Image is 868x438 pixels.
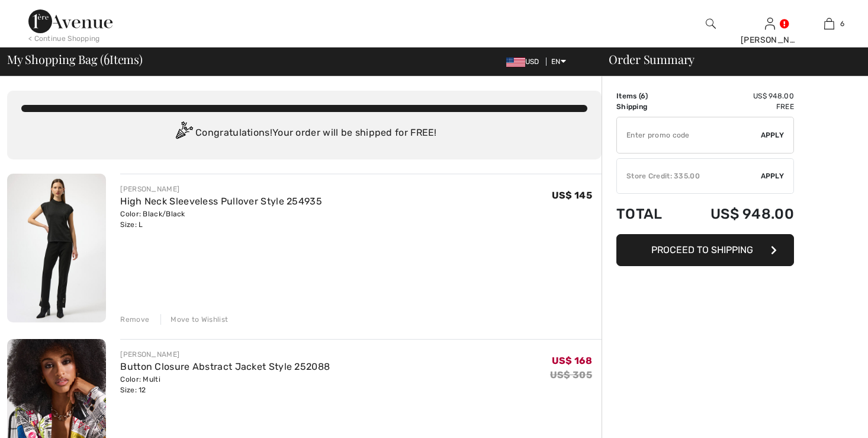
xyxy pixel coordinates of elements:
input: Promo code [617,117,761,153]
span: USD [506,57,544,66]
img: High Neck Sleeveless Pullover Style 254935 [7,174,106,322]
td: Total [616,194,679,234]
span: Proceed to Shipping [651,244,753,255]
div: Remove [120,314,149,325]
img: 1ère Avenue [28,9,112,33]
img: search the website [706,17,716,31]
img: Congratulation2.svg [172,122,195,145]
td: US$ 948.00 [679,194,794,234]
a: High Neck Sleeveless Pullover Style 254935 [120,196,322,207]
div: Color: Black/Black Size: L [120,209,322,230]
img: My Info [765,17,775,31]
s: US$ 305 [550,369,592,381]
span: My Shopping Bag ( Items) [7,53,143,65]
img: US Dollar [506,57,525,67]
div: Store Credit: 335.00 [617,171,761,181]
div: [PERSON_NAME] [741,34,799,46]
td: Free [679,101,794,112]
div: < Continue Shopping [28,33,100,44]
div: Color: Multi Size: 12 [120,374,330,395]
img: My Bag [824,17,834,31]
div: [PERSON_NAME] [120,349,330,360]
button: Proceed to Shipping [616,234,794,266]
div: [PERSON_NAME] [120,184,322,194]
span: 6 [840,18,844,29]
span: US$ 145 [552,190,592,201]
td: Shipping [616,101,679,112]
div: Congratulations! Your order will be shipped for FREE! [21,122,587,145]
td: Items ( ) [616,91,679,101]
span: EN [551,57,566,66]
div: Move to Wishlist [160,314,228,325]
td: US$ 948.00 [679,91,794,101]
span: US$ 168 [552,355,592,366]
div: Order Summary [594,53,861,65]
a: Button Closure Abstract Jacket Style 252088 [120,361,330,372]
span: Apply [761,171,785,181]
a: Sign In [765,18,775,29]
span: 6 [641,92,645,100]
span: Apply [761,130,785,140]
a: 6 [800,17,858,31]
span: 6 [104,50,110,66]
